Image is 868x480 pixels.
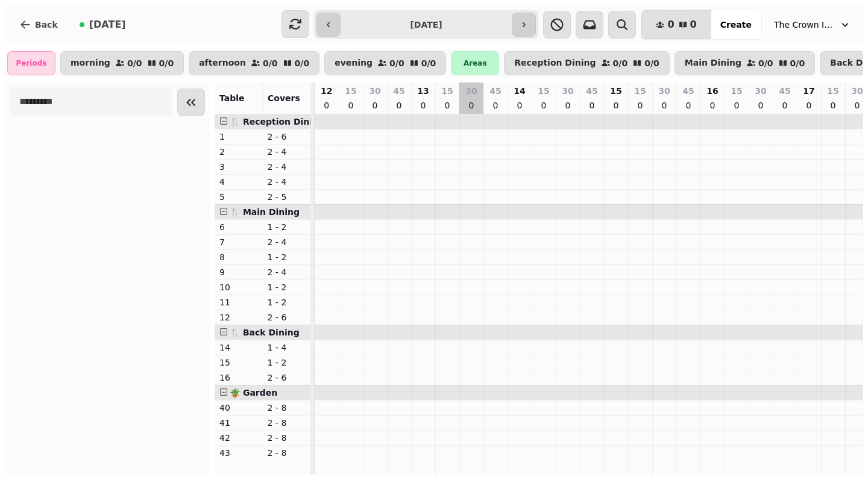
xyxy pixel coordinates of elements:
p: 45 [682,85,694,97]
p: 0 [852,99,862,111]
p: Reception Dining [514,58,596,68]
p: 1 - 2 [268,296,306,308]
p: 0 [659,99,669,111]
p: 0 / 0 [644,59,659,67]
p: 9 [219,266,258,278]
p: 2 - 8 [268,417,306,429]
button: Collapse sidebar [177,89,205,116]
span: 🪴 Garden [230,388,277,397]
p: 1 [219,131,258,143]
span: 0 [667,20,674,30]
p: 15 [345,85,356,97]
p: 0 [780,99,790,111]
p: 2 [219,146,258,158]
p: 0 [346,99,356,111]
p: 0 [611,99,621,111]
p: 30 [562,85,573,97]
p: 2 - 8 [268,447,306,459]
p: 11 [219,296,258,308]
p: 0 [684,99,693,111]
p: 7 [219,236,258,248]
p: 8 [219,251,258,263]
p: 0 [587,99,597,111]
p: 41 [219,417,258,429]
p: 0 / 0 [263,59,278,67]
span: Table [219,93,245,103]
span: 0 [690,20,697,30]
p: 10 [219,281,258,293]
span: The Crown Inn [774,19,834,31]
p: 0 [828,99,838,111]
button: evening0/00/0 [324,51,446,75]
p: 0 [370,99,380,111]
p: 0 [756,99,766,111]
button: afternoon0/00/0 [189,51,319,75]
p: 0 [515,99,524,111]
p: 15 [538,85,549,97]
p: 45 [393,85,404,97]
p: 0 [635,99,645,111]
button: The Crown Inn [767,14,858,36]
span: 🍴 Main Dining [230,207,300,217]
span: Create [720,20,752,29]
p: 2 - 6 [268,131,306,143]
p: 2 - 8 [268,402,306,414]
p: 0 / 0 [790,59,805,67]
span: 🍴 Reception Dining [230,117,324,126]
p: 0 / 0 [127,59,142,67]
p: 15 [731,85,742,97]
p: 2 - 6 [268,311,306,323]
p: 15 [441,85,453,97]
p: 14 [219,341,258,354]
p: Main Dining [685,58,741,68]
p: morning [71,58,110,68]
p: 0 / 0 [389,59,404,67]
p: 15 [827,85,838,97]
p: 12 [321,85,332,97]
p: 0 [804,99,814,111]
p: 2 - 6 [268,372,306,384]
p: 12 [219,311,258,323]
button: morning0/00/0 [60,51,184,75]
p: 0 [467,99,476,111]
p: 0 [418,99,428,111]
p: 30 [369,85,380,97]
button: 00 [641,10,711,39]
p: 4 [219,176,258,188]
p: 1 - 2 [268,281,306,293]
p: 3 [219,161,258,173]
p: 30 [465,85,477,97]
p: 30 [658,85,670,97]
p: 0 [394,99,404,111]
div: Areas [451,51,499,75]
p: 42 [219,432,258,444]
p: 5 [219,191,258,203]
p: 45 [489,85,501,97]
p: 13 [417,85,429,97]
p: 15 [219,357,258,369]
div: Periods [7,51,55,75]
p: 0 [732,99,741,111]
p: 1 - 4 [268,341,306,354]
button: Main Dining0/00/0 [675,51,815,75]
p: 45 [586,85,597,97]
span: Back [35,20,58,29]
p: 0 [442,99,452,111]
p: 2 - 4 [268,146,306,158]
span: [DATE] [89,20,126,30]
p: 0 / 0 [758,59,773,67]
p: 0 / 0 [421,59,436,67]
p: 43 [219,447,258,459]
p: 2 - 4 [268,161,306,173]
p: 16 [706,85,718,97]
p: 0 / 0 [159,59,174,67]
button: Reception Dining0/00/0 [504,51,669,75]
p: 0 / 0 [613,59,628,67]
button: Back [10,10,68,39]
p: 17 [803,85,814,97]
p: 2 - 4 [268,176,306,188]
p: 1 - 2 [268,221,306,233]
p: 2 - 4 [268,236,306,248]
p: 45 [779,85,790,97]
span: 🍴 Back Dining [230,328,300,337]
